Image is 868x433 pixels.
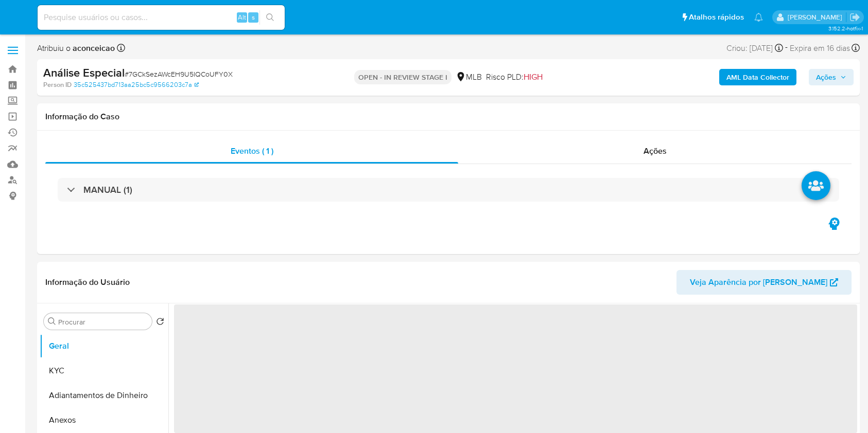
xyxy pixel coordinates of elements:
[719,69,796,85] button: AML Data Collector
[37,43,115,54] span: Atribuiu o
[43,80,72,89] b: Person ID
[785,41,788,55] span: -
[58,178,839,202] div: MANUAL (1)
[816,69,836,85] span: Ações
[40,383,168,408] button: Adiantamentos de Dinheiro
[58,317,148,327] input: Procurar
[231,145,273,157] span: Eventos ( 1 )
[40,408,168,432] button: Anexos
[809,69,854,85] button: Ações
[754,13,763,22] a: Notificações
[644,145,667,157] span: Ações
[48,317,56,326] button: Procurar
[43,64,125,81] b: Análise Especial
[40,358,168,383] button: KYC
[676,270,852,295] button: Veja Aparência por [PERSON_NAME]
[486,71,543,83] span: Risco PLD:
[790,43,850,54] span: Expira em 16 dias
[354,70,452,84] p: OPEN - IN REVIEW STAGE I
[252,12,255,22] span: s
[788,12,846,22] p: ana.conceicao@mercadolivre.com
[45,112,852,122] h1: Informação do Caso
[40,334,168,358] button: Geral
[849,12,860,23] a: Sair
[83,184,132,195] h3: MANUAL (1)
[726,69,789,85] b: AML Data Collector
[524,71,543,83] span: HIGH
[174,304,857,433] span: ‌
[74,80,199,89] a: 35c525437bd713aa25bc5c9566203c7a
[456,71,482,83] div: MLB
[689,12,744,23] span: Atalhos rápidos
[71,42,115,54] b: aconceicao
[690,270,827,295] span: Veja Aparência por [PERSON_NAME]
[156,317,164,329] button: Retornar ao pedido padrão
[38,11,285,24] input: Pesquise usuários ou casos...
[238,12,246,22] span: Alt
[726,41,783,55] div: Criou: [DATE]
[125,69,233,79] span: # 7GCkSezAWcEH9U5IQCoUFY0X
[259,10,281,25] button: search-icon
[45,277,130,287] h1: Informação do Usuário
